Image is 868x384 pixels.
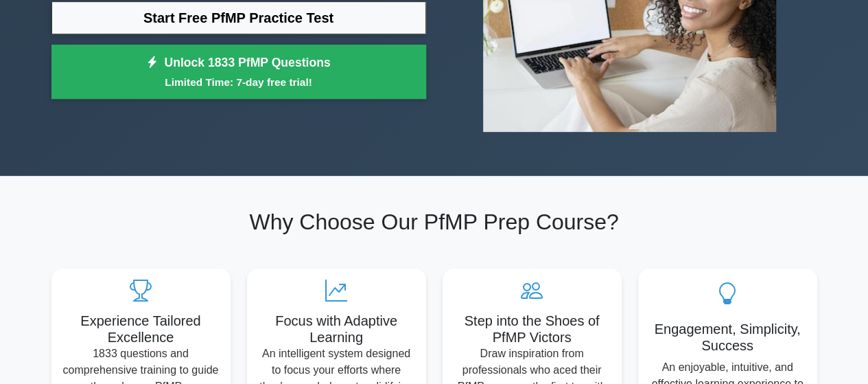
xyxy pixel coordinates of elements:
h5: Engagement, Simplicity, Success [649,321,806,354]
a: Unlock 1833 PfMP QuestionsLimited Time: 7-day free trial! [51,45,426,100]
h5: Experience Tailored Excellence [62,313,220,346]
h2: Why Choose Our PfMP Prep Course? [51,209,817,235]
h5: Step into the Shoes of PfMP Victors [454,313,611,346]
h5: Focus with Adaptive Learning [258,313,415,346]
small: Limited Time: 7-day free trial! [69,74,409,90]
a: Start Free PfMP Practice Test [51,1,426,34]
